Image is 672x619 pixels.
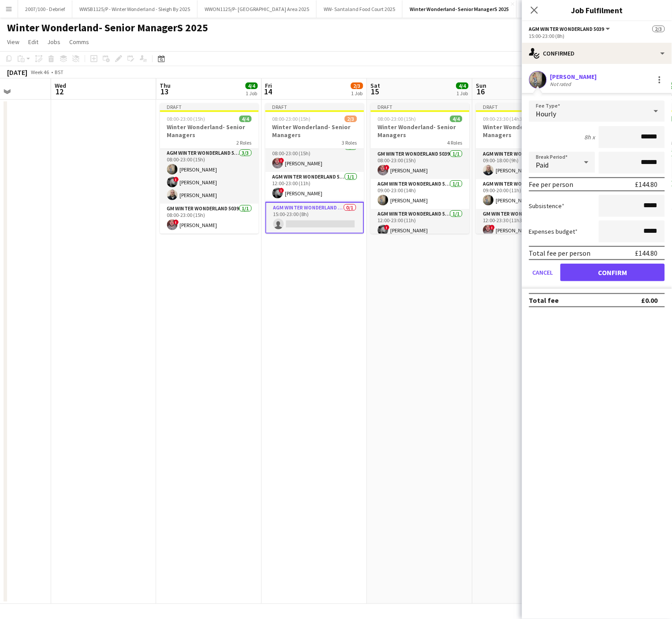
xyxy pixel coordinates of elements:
[246,90,258,97] div: 1 Job
[273,116,311,122] span: 08:00-23:00 (15h)
[635,249,658,257] div: £144.80
[529,296,559,305] div: Total fee
[476,149,575,179] app-card-role: AGM Winter Wonderland 50391/109:00-18:00 (9h)[PERSON_NAME]
[160,123,259,139] h3: Winter Wonderland- Senior Managers
[44,36,64,48] a: Jobs
[476,82,487,89] span: Sun
[265,82,273,89] span: Fri
[560,264,665,281] button: Confirm
[265,202,364,234] app-card-role: AGM Winter Wonderland 50390/115:00-23:00 (8h)
[53,86,66,97] span: 12
[29,69,51,75] span: Week 46
[448,139,463,146] span: 4 Roles
[72,0,198,18] button: WWSB1125/P - Winter Wonderland - Sleigh By 2025
[279,158,284,163] span: !
[529,264,557,281] button: Cancel
[476,103,575,110] div: Draft
[351,82,363,89] span: 2/3
[476,209,575,239] app-card-role: GM Winter Wonderland 50391/112:00-23:30 (11h30m)![PERSON_NAME]
[265,103,364,110] div: Draft
[174,177,179,182] span: !
[517,0,650,18] button: SBWM1125/[GEOGRAPHIC_DATA] Winter Market 2025
[529,26,612,32] button: AGM Winter Wonderland 5039
[371,179,470,209] app-card-role: AGM Winter Wonderland 50391/109:00-23:00 (14h)[PERSON_NAME]
[475,86,487,97] span: 16
[529,26,605,32] span: AGM Winter Wonderland 5039
[483,116,532,122] span: 09:00-23:30 (14h30m)
[246,82,258,89] span: 4/4
[370,86,381,97] span: 15
[653,26,665,32] span: 2/3
[198,0,317,18] button: WWON1125/P- [GEOGRAPHIC_DATA] Area 2025
[47,38,60,46] span: Jobs
[371,209,470,239] app-card-role: AGM Winter Wonderland 50391/112:00-23:00 (11h)![PERSON_NAME]
[456,82,469,89] span: 4/4
[371,149,470,179] app-card-role: GM Winter Wonderland 50391/108:00-23:00 (15h)![PERSON_NAME]
[345,116,357,122] span: 2/3
[18,0,72,18] button: 2007/100 - Debrief
[66,36,93,48] a: Comms
[371,123,470,139] h3: Winter Wonderland- Senior Managers
[476,103,575,234] app-job-card: Draft09:00-23:30 (14h30m)4/4Winter Wonderland- Senior Managers4 RolesAGM Winter Wonderland 50391/...
[385,165,390,170] span: !
[457,90,468,97] div: 1 Job
[317,0,403,18] button: WW- Santaland Food Court 2025
[167,116,205,122] span: 08:00-23:00 (15h)
[371,82,381,89] span: Sat
[550,81,573,87] div: Not rated
[160,204,259,234] app-card-role: GM Winter Wonderland 50391/108:00-23:00 (15h)![PERSON_NAME]
[378,116,416,122] span: 08:00-23:00 (15h)
[265,103,364,234] app-job-card: Draft08:00-23:00 (15h)2/3Winter Wonderland- Senior Managers3 RolesGM Winter Wonderland 50391/108:...
[7,68,27,77] div: [DATE]
[264,86,273,97] span: 14
[529,180,574,189] div: Fee per person
[160,148,259,204] app-card-role: AGM Winter Wonderland 50393/308:00-23:00 (15h)[PERSON_NAME]![PERSON_NAME][PERSON_NAME]
[55,82,66,89] span: Wed
[529,249,591,257] div: Total fee per person
[160,103,259,110] div: Draft
[237,139,252,146] span: 2 Roles
[160,82,171,89] span: Thu
[4,36,23,48] a: View
[635,180,658,189] div: £144.80
[371,103,470,234] app-job-card: Draft08:00-23:00 (15h)4/4Winter Wonderland- Senior Managers4 RolesGM Winter Wonderland 50391/108:...
[529,227,578,235] label: Expenses budget
[342,139,357,146] span: 3 Roles
[279,188,284,193] span: !
[265,123,364,139] h3: Winter Wonderland- Senior Managers
[239,116,252,122] span: 4/4
[371,103,470,110] div: Draft
[403,0,517,18] button: Winter Wonderland- Senior ManagerS 2025
[69,38,89,46] span: Comms
[174,220,179,225] span: !
[536,160,549,169] span: Paid
[536,109,556,118] span: Hourly
[490,225,495,230] span: !
[7,21,208,34] h1: Winter Wonderland- Senior ManagerS 2025
[522,43,672,64] div: Confirmed
[450,116,463,122] span: 4/4
[7,38,19,46] span: View
[159,86,171,97] span: 13
[160,103,259,234] app-job-card: Draft08:00-23:00 (15h)4/4Winter Wonderland- Senior Managers2 RolesAGM Winter Wonderland 50393/308...
[265,142,364,172] app-card-role: GM Winter Wonderland 50391/108:00-23:00 (15h)![PERSON_NAME]
[476,123,575,139] h3: Winter Wonderland- Senior Managers
[476,179,575,209] app-card-role: AGM Winter Wonderland 50391/109:00-20:00 (11h)[PERSON_NAME]
[529,202,565,210] label: Subsistence
[522,4,672,16] h3: Job Fulfilment
[28,38,38,46] span: Edit
[585,133,595,141] div: 8h x
[265,172,364,202] app-card-role: AGM Winter Wonderland 50391/112:00-23:00 (11h)![PERSON_NAME]
[385,225,390,230] span: !
[25,36,42,48] a: Edit
[529,33,665,39] div: 15:00-23:00 (8h)
[642,296,658,305] div: £0.00
[55,69,63,75] div: BST
[351,90,363,97] div: 1 Job
[550,73,597,81] div: [PERSON_NAME]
